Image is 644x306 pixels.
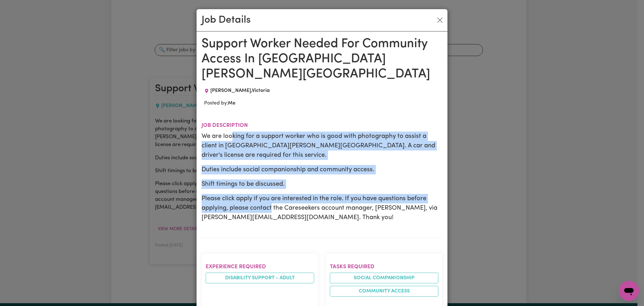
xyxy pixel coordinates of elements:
[202,122,442,129] h2: Job description
[206,263,314,270] h2: Experience required
[202,132,442,160] p: We are looking for a support worker who is good with photography to assist a client in [GEOGRAPHI...
[330,263,438,270] h2: Tasks required
[202,87,272,94] div: Job location: MELTON, Victoria
[204,101,236,106] span: Posted by:
[619,281,639,301] iframe: Button to launch messaging window
[330,286,438,297] li: Community access
[202,179,442,189] p: Shift timings to be discussed.
[202,37,442,82] h1: Support Worker Needed For Community Access In [GEOGRAPHIC_DATA][PERSON_NAME][GEOGRAPHIC_DATA]
[202,194,442,222] p: Please click apply if you are interested in the role. If you have questions before applying, plea...
[202,14,251,26] h2: Job Details
[206,273,314,283] li: Disability support - Adult
[210,88,270,93] span: [PERSON_NAME] , Victoria
[435,15,445,25] button: Close
[228,101,236,106] b: Me
[330,273,438,283] li: Social companionship
[202,165,442,174] p: Duties include social companionship and community access.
